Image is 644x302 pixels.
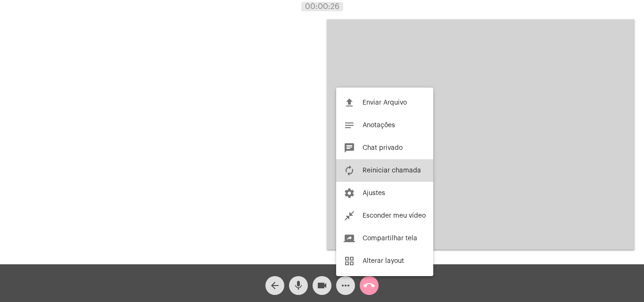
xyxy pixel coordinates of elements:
[363,122,395,129] span: Anotações
[344,142,355,154] mat-icon: chat
[363,212,426,219] span: Esconder meu vídeo
[363,190,385,196] span: Ajustes
[363,99,407,106] span: Enviar Arquivo
[344,233,355,244] mat-icon: screen_share
[344,97,355,108] mat-icon: file_upload
[363,167,421,174] span: Reiniciar chamada
[344,165,355,176] mat-icon: autorenew
[344,255,355,267] mat-icon: grid_view
[363,145,403,151] span: Chat privado
[363,258,404,264] span: Alterar layout
[344,188,355,199] mat-icon: settings
[344,210,355,221] mat-icon: close_fullscreen
[363,235,417,242] span: Compartilhar tela
[344,120,355,131] mat-icon: notes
